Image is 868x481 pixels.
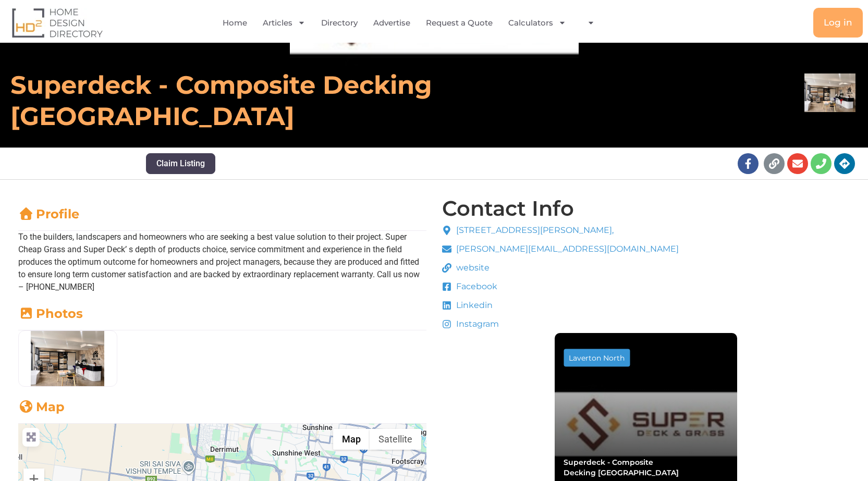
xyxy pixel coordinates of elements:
[442,198,574,219] h4: Contact Info
[373,11,410,35] a: Advertise
[223,11,247,35] a: Home
[454,224,614,237] span: [STREET_ADDRESS][PERSON_NAME],
[442,243,679,255] a: [PERSON_NAME][EMAIL_ADDRESS][DOMAIN_NAME]
[370,429,421,450] button: Show satellite imagery
[18,231,426,293] p: To the builders, landscapers and homeowners who are seeking a best value solution to their projec...
[564,458,679,477] a: Superdeck - Composite Decking [GEOGRAPHIC_DATA]
[454,280,497,293] span: Facebook
[18,306,83,321] a: Photos
[321,11,358,35] a: Directory
[454,243,679,255] span: [PERSON_NAME][EMAIL_ADDRESS][DOMAIN_NAME]
[177,11,649,35] nav: Menu
[442,262,679,274] a: website
[263,11,305,35] a: Articles
[333,429,370,450] button: Show street map
[18,206,79,221] a: Profile
[19,331,117,386] img: 2025 05 19
[813,8,863,38] a: Log in
[18,399,65,414] a: Map
[454,318,499,330] span: Instagram
[426,11,493,35] a: Request a Quote
[10,69,603,132] h6: Superdeck - Composite Decking [GEOGRAPHIC_DATA]
[454,299,493,312] span: Linkedin
[569,354,625,362] div: Laverton North
[442,280,679,293] a: Facebook
[454,262,490,274] span: website
[508,11,566,35] a: Calculators
[146,153,215,174] button: Claim Listing
[824,18,852,27] span: Log in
